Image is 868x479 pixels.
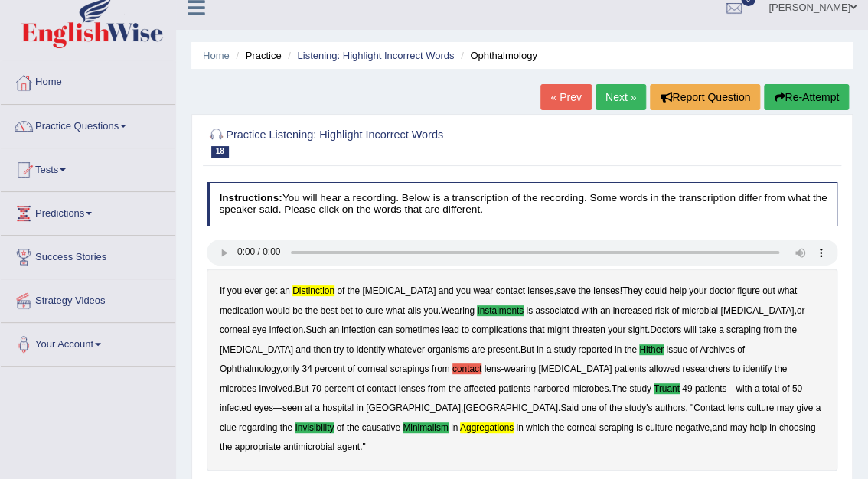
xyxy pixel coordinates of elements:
[712,422,727,433] b: and
[451,422,458,433] b: in
[593,285,619,296] b: lenses
[671,305,679,316] b: of
[305,402,312,413] b: at
[305,324,326,335] b: Such
[709,285,734,296] b: doctor
[776,402,793,413] b: may
[746,402,774,413] b: culture
[244,285,262,296] b: ever
[516,422,523,433] b: in
[337,285,344,296] b: of
[644,285,666,296] b: could
[407,305,421,316] b: ails
[689,285,706,296] b: your
[305,305,318,316] b: the
[690,344,697,355] b: of
[784,324,797,335] b: the
[737,344,745,355] b: of
[666,344,687,355] b: issue
[320,305,337,316] b: best
[1,105,175,143] a: Practice Questions
[488,344,518,355] b: present
[439,285,454,296] b: and
[737,285,760,296] b: figure
[220,344,293,355] b: [MEDICAL_DATA]
[625,402,653,413] b: study's
[432,363,450,374] b: from
[622,285,642,296] b: They
[324,383,354,394] b: percent
[553,344,575,355] b: study
[427,344,469,355] b: organisms
[295,383,308,394] b: But
[578,285,591,296] b: the
[774,363,787,374] b: the
[749,422,766,433] b: help
[600,305,610,316] b: an
[302,363,312,374] b: 34
[552,422,565,433] b: the
[537,344,543,355] b: in
[1,192,175,230] a: Predictions
[312,383,321,394] b: 70
[608,324,625,335] b: your
[699,324,716,335] b: take
[654,383,680,394] b: truant
[207,125,598,158] h2: Practice Listening: Highlight Incorrect Words
[624,344,637,355] b: the
[581,305,597,316] b: with
[265,285,278,296] b: get
[695,383,727,394] b: patients
[792,383,802,394] b: 50
[763,324,782,335] b: from
[654,305,669,316] b: risk
[211,146,229,158] span: 18
[283,442,334,452] b: antimicrobial
[347,285,360,296] b: the
[764,84,849,110] button: Re-Attempt
[378,324,393,335] b: can
[527,285,553,296] b: lenses
[700,344,735,355] b: Archives
[1,61,175,99] a: Home
[477,305,524,316] b: instalments
[649,363,680,374] b: allowed
[797,305,805,316] b: or
[463,402,558,413] b: [GEOGRAPHIC_DATA]
[442,324,458,335] b: lead
[742,363,772,374] b: identify
[227,285,242,296] b: you
[203,50,230,61] a: Home
[599,402,606,413] b: of
[572,324,605,335] b: threaten
[755,383,760,394] b: a
[609,402,622,413] b: the
[762,285,775,296] b: out
[533,383,569,394] b: harbored
[682,363,730,374] b: researchers
[347,422,360,433] b: the
[207,269,838,471] div: , ! . , . . . , - . . — — , . , " , ."
[362,285,436,296] b: [MEDICAL_DATA]
[615,363,647,374] b: patients
[386,305,405,316] b: what
[337,422,344,433] b: of
[269,324,303,335] b: infection
[629,383,651,394] b: study
[538,363,612,374] b: [MEDICAL_DATA]
[403,422,448,433] b: minimalism
[778,285,797,296] b: what
[669,285,686,296] b: help
[220,383,256,394] b: microbes
[292,285,334,296] b: distinction
[720,305,794,316] b: [MEDICAL_DATA]
[390,363,429,374] b: scrapings
[472,344,485,355] b: are
[615,344,622,355] b: in
[462,324,469,335] b: to
[282,402,302,413] b: seen
[1,148,175,187] a: Tests
[252,324,266,335] b: eye
[472,324,527,335] b: complications
[356,402,363,413] b: in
